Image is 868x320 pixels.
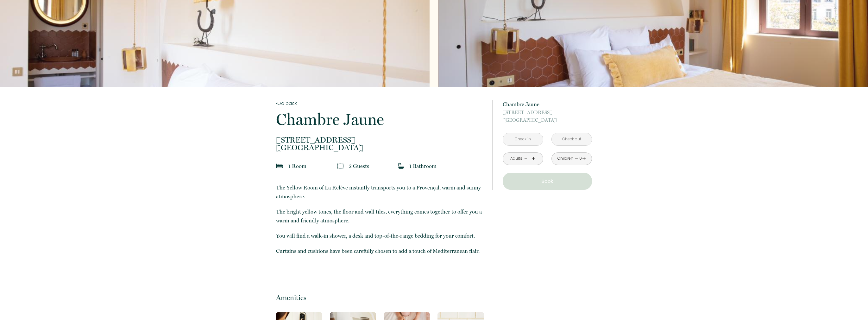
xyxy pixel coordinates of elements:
[505,177,590,185] p: Book
[579,156,582,162] div: 0
[524,154,528,163] a: -
[276,231,484,240] p: You will find a walk-in shower, a desk and top-of-the-range bedding for your comfort.
[503,173,592,190] button: Book
[349,162,369,170] p: 2 Guest
[276,246,484,255] p: Curtains and cushions have been carefully chosen to add a touch of Mediterranean flair.
[276,136,484,144] span: [STREET_ADDRESS]
[367,163,369,169] span: s
[503,133,543,145] input: Check in
[276,293,484,302] p: Amenities
[276,136,484,151] p: [GEOGRAPHIC_DATA]
[531,154,535,163] a: +
[575,154,578,163] a: -
[510,156,522,162] div: Adults
[557,156,573,162] div: Children
[409,162,437,170] p: 1 Bathroom
[276,183,484,201] p: The Yellow Room of La Relève instantly transports you to a Provençal, warm and sunny atmosphere.
[288,162,306,170] p: 1 Room
[503,100,592,109] p: Chambre Jaune
[503,109,592,124] p: [GEOGRAPHIC_DATA]
[337,163,343,169] img: guests
[276,207,484,225] p: The bright yellow tones, the floor and wall tiles, everything comes together to offer you a warm ...
[276,112,484,127] p: Chambre Jaune
[503,109,592,116] span: [STREET_ADDRESS]
[276,183,484,271] p: ​
[528,156,531,162] div: 1
[552,133,592,145] input: Check out
[276,100,484,107] a: Go back
[582,154,586,163] a: +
